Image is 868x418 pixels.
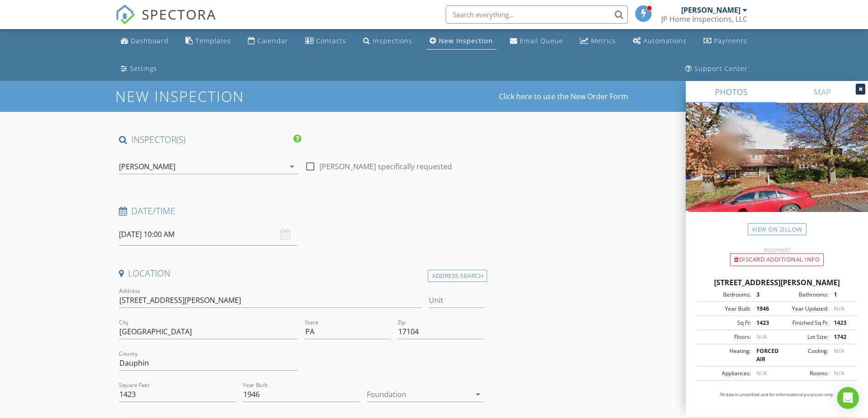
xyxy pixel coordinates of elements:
[446,5,628,24] input: Search everything...
[302,33,350,50] a: Contacts
[119,134,301,146] h4: INSPECTOR(S)
[699,291,751,299] div: Bedrooms:
[837,387,859,409] div: Open Intercom Messenger
[777,291,828,299] div: Bathrooms:
[520,36,563,45] div: Email Queue
[699,347,751,363] div: Heating:
[681,5,740,15] div: [PERSON_NAME]
[119,267,484,279] h4: Location
[643,36,687,45] div: Automations
[629,33,690,50] a: Automations (Basic)
[756,333,767,341] span: N/A
[777,305,828,313] div: Year Updated:
[748,223,806,236] a: View on Zillow
[828,333,854,341] div: 1742
[131,36,169,45] div: Dashboard
[751,347,777,363] div: FORCED AIR
[699,369,751,378] div: Appliances:
[244,33,292,50] a: Calendar
[119,162,175,171] div: [PERSON_NAME]
[576,33,620,50] a: Metrics
[828,291,854,299] div: 1
[730,253,824,266] div: Discard Additional info
[834,369,844,377] span: N/A
[119,223,298,246] input: Select date
[373,36,412,45] div: Inspections
[699,319,751,327] div: Sq Ft:
[287,161,298,172] i: arrow_drop_down
[117,60,161,77] a: Settings
[694,64,748,73] div: Support Center
[473,389,483,400] i: arrow_drop_down
[686,81,777,103] a: PHOTOS
[591,36,616,45] div: Metrics
[777,347,828,363] div: Cooling:
[777,319,828,327] div: Finished Sq Ft:
[115,5,135,25] img: The Best Home Inspection Software - Spectora
[699,333,751,341] div: Floors:
[828,319,854,327] div: 1423
[697,277,857,288] div: [STREET_ADDRESS][PERSON_NAME]
[697,392,857,398] p: All data is unverified and for informational purposes only.
[182,33,235,50] a: Templates
[499,93,628,100] a: Click here to use the New Order Form
[714,36,747,45] div: Payments
[115,88,317,104] h1: New Inspection
[115,12,216,31] a: SPECTORA
[834,305,844,312] span: N/A
[426,33,497,50] a: New Inspection
[777,369,828,378] div: Rooms:
[777,333,828,341] div: Lot Size:
[360,33,416,50] a: Inspections
[751,319,777,327] div: 1423
[117,33,172,50] a: Dashboard
[686,246,868,253] div: Incorrect?
[834,347,844,355] span: N/A
[756,369,767,377] span: N/A
[777,81,868,103] a: MAP
[700,33,751,50] a: Payments
[439,36,493,45] div: New Inspection
[142,5,216,24] span: SPECTORA
[686,103,868,234] img: streetview
[316,36,346,45] div: Contacts
[428,270,487,282] div: Address Search
[699,305,751,313] div: Year Built:
[751,305,777,313] div: 1946
[751,291,777,299] div: 3
[319,162,452,171] label: [PERSON_NAME] specifically requested
[130,64,157,73] div: Settings
[661,15,747,24] div: JP Home Inspections, LLC
[257,36,288,45] div: Calendar
[119,205,484,217] h4: Date/Time
[506,33,567,50] a: Email Queue
[682,60,751,77] a: Support Center
[195,36,231,45] div: Templates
